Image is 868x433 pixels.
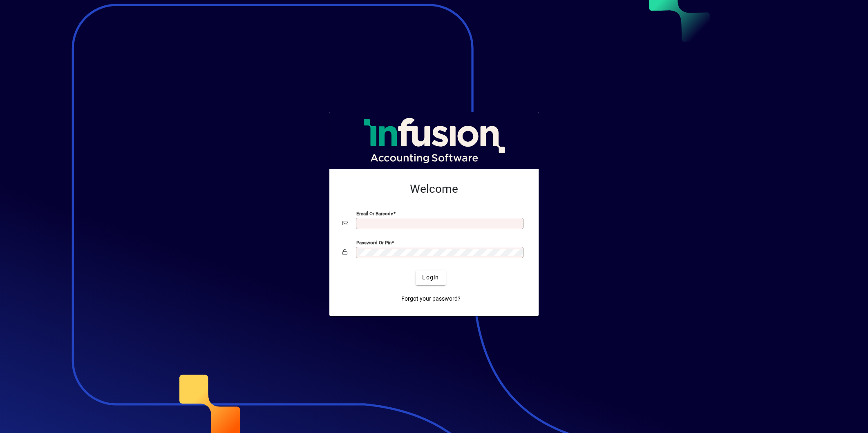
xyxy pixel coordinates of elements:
a: Forgot your password? [398,292,464,306]
span: Login [422,273,439,282]
mat-label: Password or Pin [356,239,391,245]
h2: Welcome [342,182,526,196]
mat-label: Email or Barcode [356,210,393,216]
span: Forgot your password? [401,295,461,303]
button: Login [416,270,445,285]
